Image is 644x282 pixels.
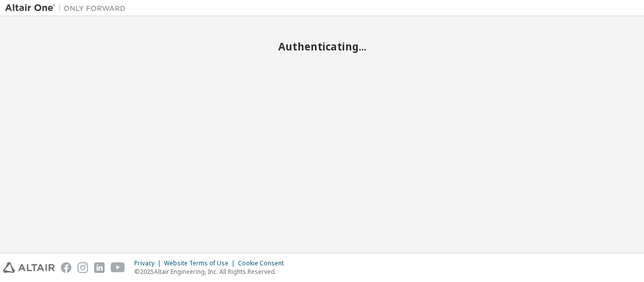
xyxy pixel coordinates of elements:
[238,259,290,267] div: Cookie Consent
[3,262,55,273] img: altair_logo.svg
[5,3,131,13] img: Altair One
[164,259,238,267] div: Website Terms of Use
[61,262,71,273] img: facebook.svg
[77,262,88,273] img: instagram.svg
[94,262,105,273] img: linkedin.svg
[134,267,290,276] p: © 2025 Altair Engineering, Inc. All Rights Reserved.
[5,40,639,53] h2: Authenticating...
[111,262,125,273] img: youtube.svg
[134,259,164,267] div: Privacy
